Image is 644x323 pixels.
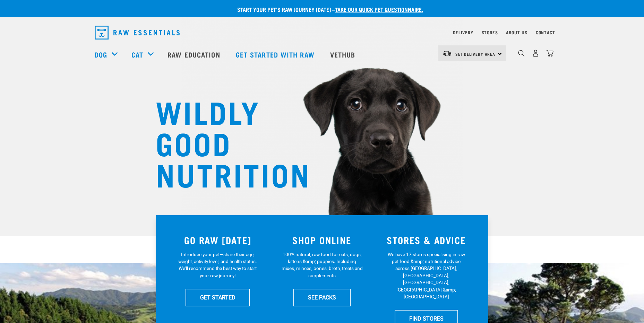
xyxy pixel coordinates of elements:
[323,41,364,68] a: Vethub
[186,289,250,306] a: GET STARTED
[95,26,180,40] img: Raw Essentials Logo
[131,49,143,60] a: Cat
[335,8,423,11] a: take our quick pet questionnaire.
[455,53,496,55] span: Set Delivery Area
[95,49,107,60] a: Dog
[156,95,294,189] h1: WILDLY GOOD NUTRITION
[386,251,467,300] p: We have 17 stores specialising in raw pet food &amp; nutritional advice across [GEOGRAPHIC_DATA],...
[536,31,555,34] a: Contact
[532,50,539,57] img: user.png
[506,31,527,34] a: About Us
[378,235,474,245] h3: STORES & ADVICE
[482,31,498,34] a: Stores
[274,235,370,245] h3: SHOP ONLINE
[293,289,351,306] a: SEE PACKS
[281,251,363,279] p: 100% natural, raw food for cats, dogs, kittens &amp; puppies. Including mixes, minces, bones, bro...
[453,31,473,34] a: Delivery
[546,50,553,57] img: home-icon@2x.png
[518,50,525,56] img: home-icon-1@2x.png
[229,41,323,68] a: Get started with Raw
[177,251,258,279] p: Introduce your pet—share their age, weight, activity level, and health status. We'll recommend th...
[89,23,555,42] nav: dropdown navigation
[443,50,452,56] img: van-moving.png
[161,41,229,68] a: Raw Education
[170,235,266,245] h3: GO RAW [DATE]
